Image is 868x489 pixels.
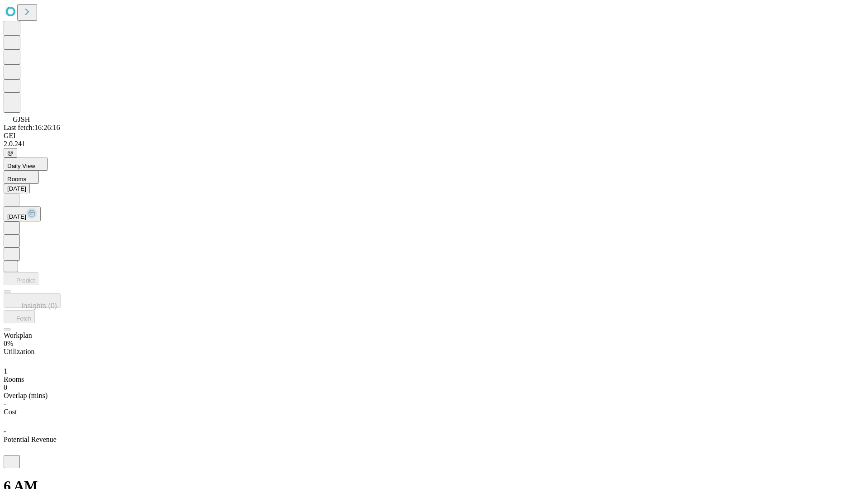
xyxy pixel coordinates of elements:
span: Workplan [4,331,32,339]
button: [DATE] [4,184,30,193]
button: Daily View [4,158,48,171]
span: Cost [4,408,17,416]
span: Rooms [7,176,26,182]
span: @ [7,149,14,156]
span: Last fetch: 16:26:16 [4,124,60,131]
span: [DATE] [7,213,26,220]
span: 0 [4,384,7,391]
span: - [4,400,6,407]
button: Fetch [4,310,35,323]
span: Daily View [7,163,35,169]
span: - [4,427,6,435]
div: 2.0.241 [4,140,864,148]
button: Predict [4,272,38,285]
button: [DATE] [4,206,41,221]
span: Utilization [4,348,34,355]
button: Rooms [4,171,39,184]
span: Potential Revenue [4,436,57,443]
span: Insights (0) [21,302,57,310]
span: Overlap (mins) [4,392,47,399]
button: @ [4,148,17,158]
span: GJSH [13,115,30,123]
span: 1 [4,367,7,375]
div: GEI [4,132,864,140]
span: 0% [4,340,13,347]
span: Rooms [4,375,24,383]
button: Insights (0) [4,293,61,308]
